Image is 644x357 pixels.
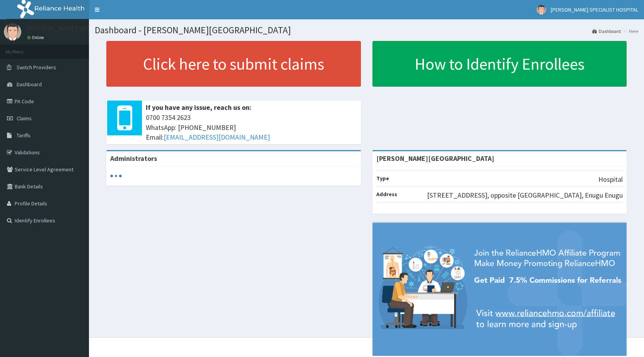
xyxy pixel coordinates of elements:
[622,28,638,34] li: Here
[592,28,621,34] a: Dashboard
[17,132,31,139] span: Tariffs
[376,154,494,163] strong: [PERSON_NAME][GEOGRAPHIC_DATA]
[110,154,157,163] b: Administrators
[164,133,270,142] a: [EMAIL_ADDRESS][DOMAIN_NAME]
[536,5,546,15] img: User Image
[376,175,389,182] b: Type
[551,6,638,13] span: [PERSON_NAME] SPECIALIST HOSPITAL
[110,170,122,182] svg: audio-loading
[372,41,627,87] a: How to Identify Enrollees
[598,174,623,184] p: Hospital
[27,35,46,40] a: Online
[372,223,627,356] img: provider-team-banner.png
[146,103,251,112] b: If you have any issue, reach us on:
[17,81,42,88] span: Dashboard
[376,191,397,198] b: Address
[427,190,623,200] p: [STREET_ADDRESS], opposite [GEOGRAPHIC_DATA], Enugu Enugu
[146,113,357,142] span: 0700 7354 2623 WhatsApp: [PHONE_NUMBER] Email:
[17,64,56,71] span: Switch Providers
[95,25,638,35] h1: Dashboard - [PERSON_NAME][GEOGRAPHIC_DATA]
[4,23,21,41] img: User Image
[106,41,361,87] a: Click here to submit claims
[17,115,32,122] span: Claims
[27,25,145,32] p: [PERSON_NAME] SPECIALIST HOSPITAL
